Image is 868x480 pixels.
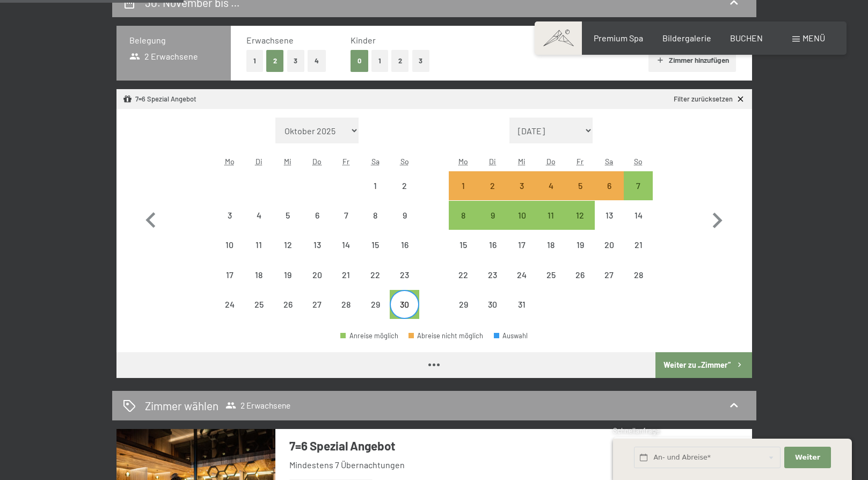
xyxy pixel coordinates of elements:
[332,230,361,259] div: Abreise nicht möglich
[303,230,332,259] div: Abreise nicht möglich
[508,300,535,327] div: 31
[507,171,536,200] div: Abreise nicht möglich, da die Mindestaufenthaltsdauer nicht erfüllt wird
[412,50,430,72] button: 3
[537,271,564,297] div: 25
[391,241,418,267] div: 16
[595,201,624,230] div: Sat Dec 13 2025
[595,171,624,200] div: Abreise nicht möglich, da die Mindestaufenthaltsdauer nicht erfüllt wird
[596,181,623,208] div: 6
[508,211,535,238] div: 10
[332,260,361,289] div: Fri Nov 21 2025
[216,300,243,327] div: 24
[478,171,507,200] div: Abreise nicht möglich, da die Mindestaufenthaltsdauer nicht erfüllt wird
[304,241,331,267] div: 13
[308,50,326,72] button: 4
[458,157,468,166] abbr: Montag
[390,171,419,200] div: Abreise nicht möglich
[215,230,244,259] div: Mon Nov 10 2025
[624,171,653,200] div: Sun Dec 07 2025
[565,201,594,230] div: Fri Dec 12 2025
[489,157,496,166] abbr: Dienstag
[624,201,653,230] div: Sun Dec 14 2025
[566,241,593,267] div: 19
[333,211,360,238] div: 7
[478,230,507,259] div: Tue Dec 16 2025
[449,290,478,319] div: Abreise nicht möglich
[596,211,623,238] div: 13
[123,94,132,104] svg: Angebot/Paket
[246,50,263,72] button: 1
[655,352,752,378] button: Weiter zu „Zimmer“
[216,241,243,267] div: 10
[648,48,736,72] button: Zimmer hinzufügen
[304,211,331,238] div: 6
[215,290,244,319] div: Mon Nov 24 2025
[391,50,409,72] button: 2
[287,50,305,72] button: 3
[215,260,244,289] div: Mon Nov 17 2025
[390,171,419,200] div: Sun Nov 02 2025
[507,290,536,319] div: Wed Dec 31 2025
[215,201,244,230] div: Abreise nicht möglich
[215,260,244,289] div: Abreise nicht möglich
[245,211,272,238] div: 4
[246,35,294,45] span: Erwachsene
[361,201,390,230] div: Abreise nicht möglich
[565,230,594,259] div: Abreise nicht möglich
[479,241,506,267] div: 16
[362,211,389,238] div: 8
[391,300,418,327] div: 30
[273,290,302,319] div: Wed Nov 26 2025
[536,201,565,230] div: Thu Dec 11 2025
[494,332,528,339] div: Auswahl
[449,201,478,230] div: Abreise möglich
[537,211,564,238] div: 11
[303,290,332,319] div: Abreise nicht möglich
[274,211,301,238] div: 5
[546,157,556,166] abbr: Donnerstag
[362,241,389,267] div: 15
[507,260,536,289] div: Wed Dec 24 2025
[479,300,506,327] div: 30
[450,300,477,327] div: 29
[566,181,593,208] div: 5
[225,157,235,166] abbr: Montag
[361,260,390,289] div: Abreise nicht möglich
[361,230,390,259] div: Sat Nov 15 2025
[215,201,244,230] div: Mon Nov 03 2025
[508,181,535,208] div: 3
[507,260,536,289] div: Abreise nicht möglich
[565,260,594,289] div: Abreise nicht möglich
[390,260,419,289] div: Abreise nicht möglich
[566,211,593,238] div: 12
[625,271,652,297] div: 28
[361,230,390,259] div: Abreise nicht möglich
[273,260,302,289] div: Abreise nicht möglich
[332,290,361,319] div: Fri Nov 28 2025
[595,260,624,289] div: Abreise nicht möglich
[478,260,507,289] div: Tue Dec 23 2025
[266,50,284,72] button: 2
[371,50,388,72] button: 1
[303,230,332,259] div: Thu Nov 13 2025
[449,260,478,289] div: Mon Dec 22 2025
[244,201,273,230] div: Tue Nov 04 2025
[536,230,565,259] div: Thu Dec 18 2025
[625,211,652,238] div: 14
[371,157,380,166] abbr: Samstag
[391,271,418,297] div: 23
[245,241,272,267] div: 11
[244,290,273,319] div: Tue Nov 25 2025
[624,171,653,200] div: Abreise möglich
[450,211,477,238] div: 8
[245,300,272,327] div: 25
[129,34,218,46] h3: Belegung
[507,230,536,259] div: Abreise nicht möglich
[145,398,218,413] h2: Zimmer wählen
[507,201,536,230] div: Abreise möglich
[256,157,262,166] abbr: Dienstag
[351,50,368,72] button: 0
[303,201,332,230] div: Thu Nov 06 2025
[390,230,419,259] div: Sun Nov 16 2025
[332,201,361,230] div: Abreise nicht möglich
